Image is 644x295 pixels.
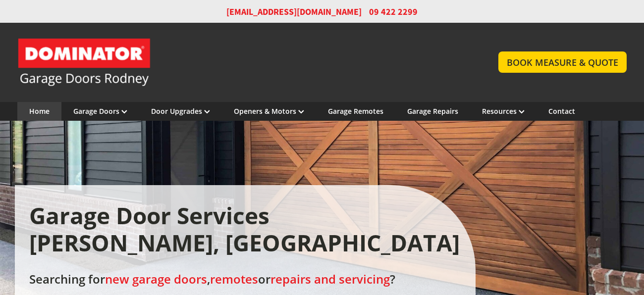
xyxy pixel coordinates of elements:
a: Garage Doors [73,106,127,116]
a: remotes [210,271,258,287]
a: Garage Remotes [328,106,383,116]
a: Door Upgrades [151,106,210,116]
span: 09 422 2299 [369,6,418,18]
a: Contact [548,106,575,116]
a: [EMAIL_ADDRESS][DOMAIN_NAME] [226,6,362,18]
a: Resources [482,106,525,116]
a: Garage Repairs [407,106,458,116]
a: BOOK MEASURE & QUOTE [498,51,627,73]
a: repairs and servicing [270,271,390,287]
a: new garage doors [105,271,207,287]
a: Home [29,106,50,116]
h1: Garage Door Services [PERSON_NAME], [GEOGRAPHIC_DATA] [29,202,461,256]
a: Openers & Motors [234,106,304,116]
